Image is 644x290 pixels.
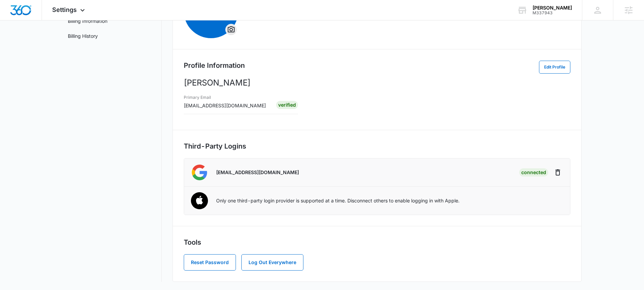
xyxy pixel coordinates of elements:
[184,237,570,247] h2: Tools
[184,103,266,108] span: [EMAIL_ADDRESS][DOMAIN_NAME]
[539,61,570,74] button: Edit Profile
[184,60,245,71] h2: Profile Information
[276,101,298,109] div: Verified
[552,167,563,178] button: Disconnect
[68,17,107,25] a: Billing Information
[184,94,266,101] h3: Primary Email
[191,164,208,181] img: Google
[216,198,460,204] p: Only one third-party login provider is supported at a time. Disconnect others to enable logging i...
[184,77,570,89] p: [PERSON_NAME]
[187,188,212,214] img: Apple
[52,6,77,13] span: Settings
[519,168,548,177] div: Connected
[533,5,572,11] div: account name
[216,169,299,175] p: [EMAIL_ADDRESS][DOMAIN_NAME]
[184,254,236,271] button: Reset Password
[68,32,98,40] a: Billing History
[184,141,570,151] h2: Third-Party Logins
[533,11,572,15] div: account id
[226,24,237,35] button: Overflow Menu
[241,254,303,271] button: Log Out Everywhere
